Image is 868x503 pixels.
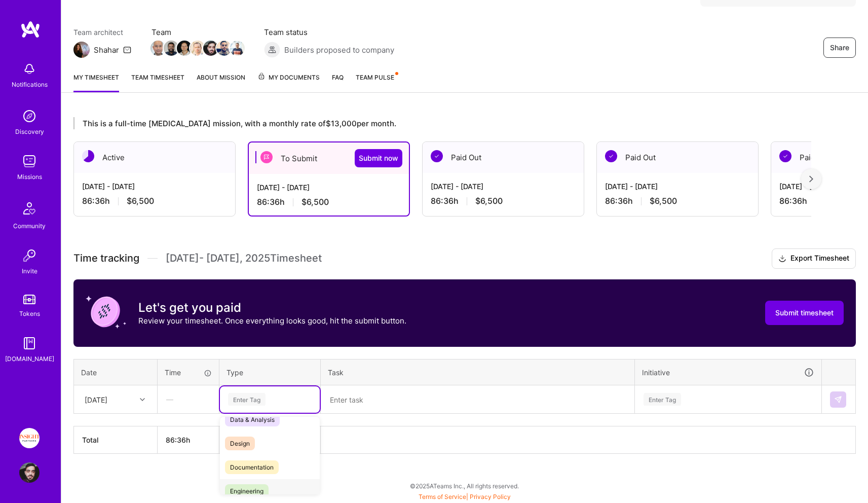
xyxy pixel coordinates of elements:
span: [DATE] - [DATE] , 2025 Timesheet [166,252,322,265]
div: [DATE] - [DATE] [257,182,401,193]
div: [DATE] [85,394,107,405]
h3: Let's get you paid [138,300,406,315]
div: Enter Tag [644,391,681,407]
a: Team Member Avatar [152,40,165,57]
img: Team Member Avatar [230,41,245,56]
a: Team Pulse [356,72,397,92]
i: icon Chevron [140,397,145,402]
span: Team architect [73,27,131,38]
th: $6,500 [219,426,321,454]
span: Data & Analysis [225,413,280,426]
div: Time [165,367,212,378]
div: © 2025 ATeams Inc., All rights reserved. [61,473,868,498]
a: Team Member Avatar [204,40,217,57]
span: $6,500 [475,196,503,206]
img: bell [19,59,40,79]
button: Export Timesheet [772,248,856,269]
a: User Avatar [17,462,42,483]
th: Task [321,359,635,385]
a: Privacy Policy [470,493,511,500]
img: teamwork [19,151,40,171]
span: Time tracking [73,252,139,265]
img: tokens [23,295,35,304]
span: Design [225,437,255,450]
i: icon Download [778,254,786,264]
a: Team Member Avatar [191,40,204,57]
div: 86:36 h [257,197,401,207]
div: [DATE] - [DATE] [605,181,750,192]
img: discovery [19,106,40,126]
div: Tokens [19,308,40,319]
span: My Documents [257,72,320,83]
img: Community [17,196,42,221]
th: Total [74,426,158,454]
img: To Submit [260,151,273,163]
a: Insight Partners: Data & AI - Sourcing [17,428,42,448]
img: Invite [19,245,40,266]
div: Missions [17,171,42,182]
a: Team Member Avatar [217,40,231,57]
div: 86:36 h [82,196,227,206]
div: Active [74,142,235,173]
div: Paid Out [597,142,758,173]
a: Team timesheet [131,72,184,92]
span: $6,500 [127,196,154,206]
i: icon Mail [123,46,131,54]
div: — [158,386,218,413]
div: Shahar [94,45,119,55]
a: Team Member Avatar [231,40,244,57]
button: Submit now [355,149,402,167]
span: $6,500 [650,196,677,206]
div: Invite [22,266,37,276]
img: Insight Partners: Data & AI - Sourcing [19,428,40,448]
a: FAQ [332,72,344,92]
button: Share [823,38,856,58]
p: Review your timesheet. Once everything looks good, hit the submit button. [138,315,406,326]
div: 86:36 h [431,196,576,206]
span: Share [830,43,849,53]
img: Builders proposed to company [264,42,280,58]
a: Team Member Avatar [165,40,178,57]
img: logo [20,20,41,39]
div: Initiative [642,367,814,378]
img: Team Member Avatar [164,41,179,56]
th: Date [74,359,158,385]
img: Team Member Avatar [190,41,205,56]
img: Team Member Avatar [203,41,218,56]
span: Engineering [225,484,269,498]
img: Team Member Avatar [150,41,166,56]
div: Community [13,221,46,231]
img: User Avatar [19,462,40,483]
img: Team Architect [73,42,90,58]
a: My timesheet [73,72,119,92]
span: Documentation [225,460,279,474]
span: Submit timesheet [775,308,834,318]
img: Paid Out [605,150,617,162]
span: | [419,493,511,500]
a: Terms of Service [419,493,466,500]
div: [DOMAIN_NAME] [5,353,54,364]
span: Team Pulse [356,74,394,81]
div: This is a full-time [MEDICAL_DATA] mission, with a monthly rate of $13,000 per month. [73,117,811,129]
img: Team Member Avatar [216,41,232,56]
a: About Mission [197,72,245,92]
img: right [809,175,813,183]
img: Team Member Avatar [177,41,192,56]
img: guide book [19,333,40,353]
a: Team Member Avatar [178,40,191,57]
img: Active [82,150,94,162]
div: [DATE] - [DATE] [431,181,576,192]
img: Submit [834,396,842,404]
img: Paid Out [779,150,791,162]
div: 86:36 h [605,196,750,206]
div: Notifications [12,79,48,90]
div: Paid Out [423,142,584,173]
span: Submit now [359,153,398,163]
span: Builders proposed to company [284,45,394,55]
img: coin [86,292,126,332]
button: Submit timesheet [765,301,844,325]
span: Team [152,27,244,38]
a: My Documents [257,72,320,92]
div: To Submit [249,142,409,174]
div: [DATE] - [DATE] [82,181,227,192]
